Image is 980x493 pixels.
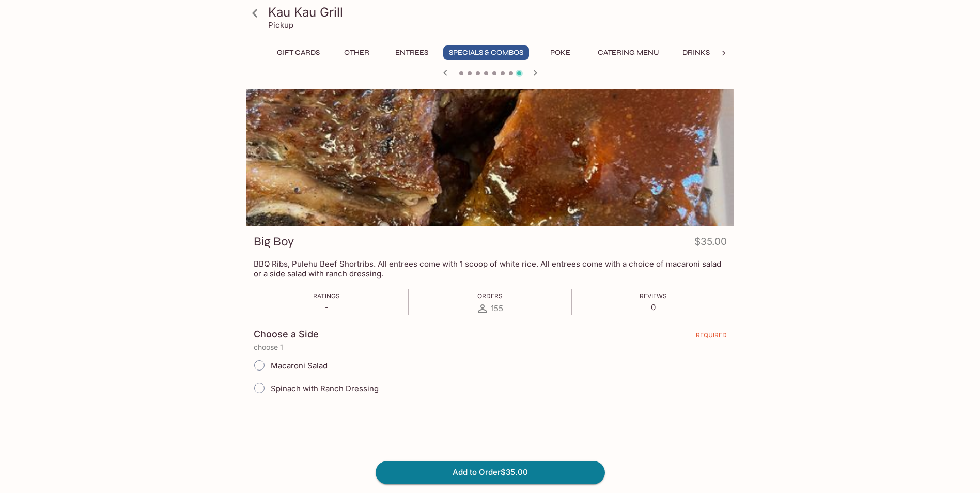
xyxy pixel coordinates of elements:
span: Macaroni Salad [271,361,328,371]
button: Other [334,45,380,60]
button: Specials & Combos [443,45,529,60]
p: 0 [640,302,667,312]
h4: $35.00 [694,234,727,254]
span: 155 [491,303,503,313]
button: Entrees [388,45,435,60]
span: Ratings [313,292,340,300]
p: - [313,302,340,312]
p: BBQ Ribs, Pulehu Beef Shortribs. All entrees come with 1 scoop of white rice. All entrees come wi... [254,259,727,279]
p: choose 1 [254,343,727,351]
p: Pickup [268,20,293,30]
button: Poke [537,45,584,60]
button: Gift Cards [271,45,325,60]
button: Catering Menu [592,45,665,60]
span: Orders [477,292,503,300]
div: Big Boy [246,89,734,226]
button: Add to Order$35.00 [376,461,605,484]
h4: Choose a Side [254,329,319,340]
span: Reviews [640,292,667,300]
h3: Big Boy [254,234,294,250]
span: Spinach with Ranch Dressing [271,383,379,393]
button: Drinks [673,45,720,60]
span: REQUIRED [696,331,727,343]
h3: Kau Kau Grill [268,4,730,20]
